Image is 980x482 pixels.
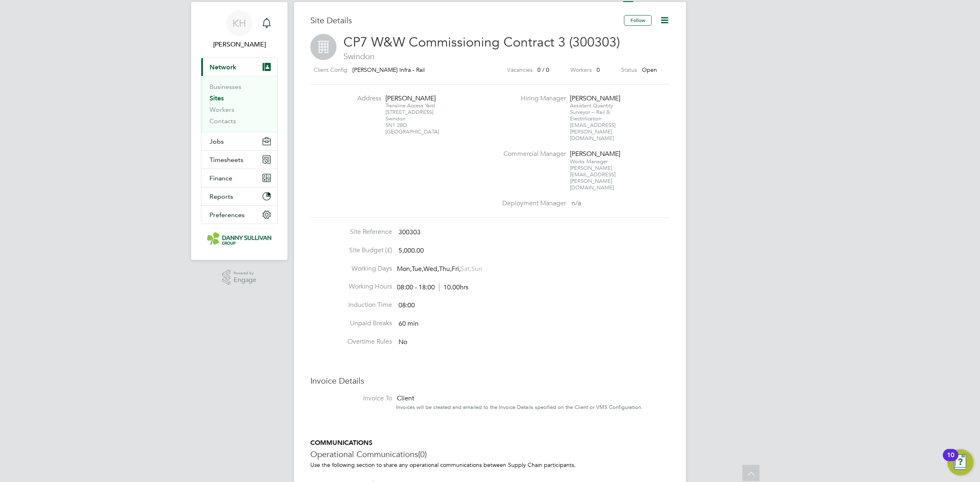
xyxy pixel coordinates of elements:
span: 08:00 [399,301,415,309]
span: Powered by [234,270,256,277]
button: Preferences [201,206,277,224]
a: Sites [209,94,224,102]
span: Preferences [209,211,245,219]
button: Timesheets [201,151,277,169]
label: Client Config [314,65,347,75]
h3: Site Details [310,15,624,26]
span: Assistant Quantity Surveyor – Rail & Electrification [570,102,613,122]
label: Unpaid Breaks [310,319,392,328]
span: [PERSON_NAME] Infra - Rail [352,66,425,73]
label: Address [336,94,381,103]
label: Site Reference [310,228,392,236]
label: Status [621,65,637,75]
label: Workers [570,65,592,75]
span: Katie Holland [201,40,278,49]
span: Mon, [397,265,412,273]
div: Client [396,394,670,403]
span: No [399,338,407,346]
span: Timesheets [209,156,243,164]
a: Businesses [209,83,241,91]
label: Working Days [310,264,392,273]
span: 5,000.00 [399,247,424,255]
span: Sun [471,265,482,273]
div: Network [201,76,277,132]
div: [PERSON_NAME] [570,150,621,158]
button: Finance [201,169,277,187]
span: Open [642,66,657,73]
div: Invoices will be created and emailed to the Invoice Details specified on the Client or VMS Config... [396,404,670,411]
a: Workers [209,106,234,113]
div: 10 [947,455,954,466]
span: Reports [209,193,233,200]
span: Engage [234,277,256,284]
a: Go to home page [201,232,278,245]
button: Open Resource Center, 10 new notifications [947,449,973,475]
span: Network [209,63,236,71]
button: Reports [201,187,277,205]
span: KH [232,18,246,29]
p: Use the following section to share any operational communications between Supply Chain participants. [310,461,670,469]
span: (0) [418,449,427,460]
button: Jobs [201,132,277,150]
span: Swindon [310,51,670,62]
div: 08:00 - 18:00 [397,283,468,292]
span: n/a [572,199,581,207]
span: Finance [209,174,232,182]
a: KH[PERSON_NAME] [201,10,278,49]
span: 0 / 0 [537,66,549,73]
a: Contacts [209,117,236,125]
label: Hiring Manager [497,94,566,103]
span: Sat, [461,265,471,273]
div: Transline Access Yard [STREET_ADDRESS] Swindon SN1 2BD [GEOGRAPHIC_DATA] [385,102,437,135]
div: [PERSON_NAME] [570,94,621,103]
label: Deployment Manager [497,199,566,208]
span: CP7 W&W Commissioning Contract 3 (300303) [343,34,620,50]
span: 0 [597,66,600,73]
button: Network [201,58,277,76]
div: [PERSON_NAME] [385,94,437,103]
label: Commercial Manager [497,150,566,158]
a: Powered byEngage [222,270,257,285]
h5: COMMUNICATIONS [310,439,670,447]
span: 300303 [399,228,421,236]
label: Overtime Rules [310,338,392,346]
label: Induction Time [310,301,392,309]
span: Fri, [452,265,461,273]
label: Working Hours [310,282,392,291]
button: Follow [624,15,652,26]
span: 60 min [399,320,419,328]
h3: Invoice Details [310,375,670,386]
img: dannysullivan-logo-retina.png [207,232,272,245]
span: [PERSON_NAME][EMAIL_ADDRESS][PERSON_NAME][DOMAIN_NAME] [570,164,615,191]
h3: Operational Communications [310,449,670,460]
span: Thu, [439,265,452,273]
span: Works Manager [570,158,608,165]
label: Vacancies [507,65,532,75]
label: Invoice To [310,394,392,403]
span: [EMAIL_ADDRESS][PERSON_NAME][DOMAIN_NAME] [570,122,615,142]
label: Site Budget (£) [310,246,392,255]
span: Jobs [209,138,224,145]
span: 10.00hrs [439,283,468,291]
span: Wed, [423,265,439,273]
nav: Main navigation [191,2,287,260]
span: Tue, [412,265,423,273]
